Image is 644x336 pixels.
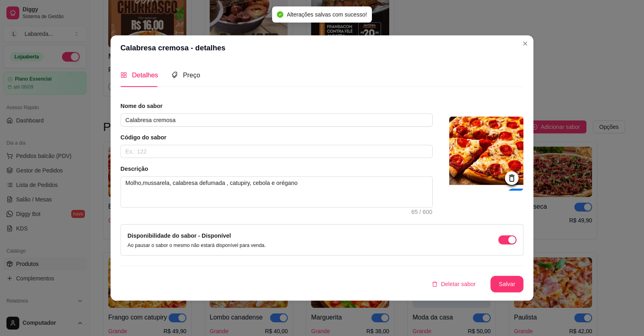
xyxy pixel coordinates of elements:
article: Código do sabor [120,133,433,142]
button: Close [518,37,532,50]
button: deleteDeletar sabor [425,276,482,292]
article: Descrição [120,165,433,173]
span: appstore [120,72,127,78]
img: logo da loja [449,116,524,191]
textarea: Molho,mussarela, calabresa defumada , catupiry, cebola e orégano [121,177,432,207]
input: Ex.: Calabresa acebolada [120,114,433,127]
button: Salvar [491,276,524,292]
input: Ex.: 122 [120,145,433,158]
span: Detalhes [132,72,158,79]
span: check-circle [277,11,283,18]
span: delete [432,281,438,287]
label: Disponibilidade do sabor - Disponível [128,232,231,239]
article: Nome do sabor [120,102,433,110]
p: Ao pausar o sabor o mesmo não estará disponível para venda. [128,242,266,249]
span: Alterações salvas com sucesso! [287,11,367,18]
header: Calabresa cremosa - detalhes [111,35,534,60]
span: Preço [183,72,200,79]
span: tags [171,72,178,78]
